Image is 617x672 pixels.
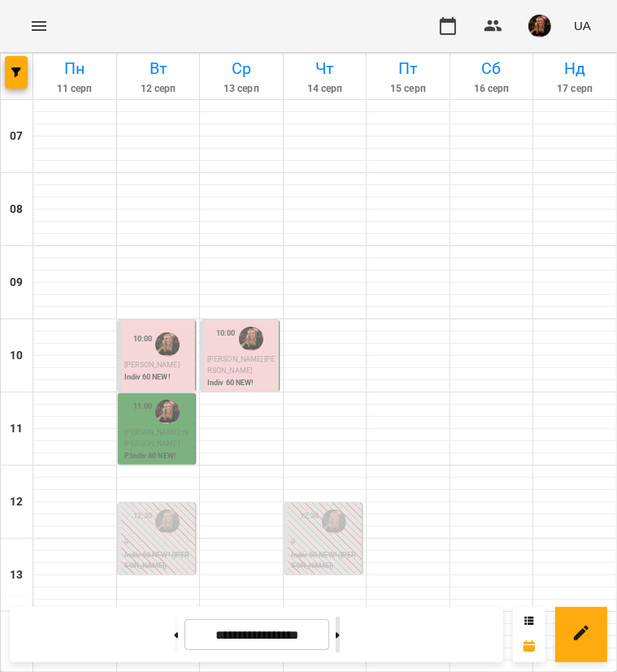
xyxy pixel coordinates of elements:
h6: 15 серп [369,81,447,97]
label: 12:30 [300,510,319,522]
h6: 13 серп [202,81,280,97]
h6: 08 [10,201,23,219]
span: [PERSON_NAME] та [PERSON_NAME] [124,428,189,448]
span: [PERSON_NAME] [124,361,180,369]
p: Indiv 60 NEW! ([PERSON_NAME]) [124,550,193,572]
img: Завада Аня [322,509,346,534]
h6: Нд [536,56,614,81]
h6: 10 [10,347,23,365]
h6: 12 серп [119,81,198,97]
h6: 11 [10,420,23,438]
h6: 07 [10,128,23,145]
p: Indiv 60 NEW! [124,372,193,384]
p: P.Indiv 60 NEW! [124,451,193,462]
h6: 11 серп [36,81,114,97]
span: [PERSON_NAME] [PERSON_NAME] [207,355,275,375]
span: UA [574,17,591,34]
h6: Вт [119,56,198,81]
p: 0 [124,537,193,548]
h6: Сб [453,56,531,81]
button: UA [567,11,597,41]
img: Завада Аня [155,332,180,357]
h6: Пт [369,56,447,81]
h6: Пн [36,56,114,81]
h6: 12 [10,493,23,511]
h6: 16 серп [453,81,531,97]
img: 019b2ef03b19e642901f9fba5a5c5a68.jpg [528,15,551,37]
img: Завада Аня [155,400,180,424]
h6: 14 серп [286,81,364,97]
label: 10:00 [216,327,236,339]
p: Indiv 60 NEW! ([PERSON_NAME]) [291,550,359,572]
label: 12:30 [133,510,153,522]
p: 0 [291,537,359,548]
label: 11:00 [133,401,153,412]
h6: Ср [202,56,280,81]
button: Menu [20,7,59,46]
h6: 13 [10,566,23,584]
h6: Чт [286,56,364,81]
img: Завада Аня [155,509,180,534]
label: 10:00 [133,333,153,345]
h6: 09 [10,274,23,292]
h6: 17 серп [536,81,614,97]
p: Indiv 60 NEW! [207,378,276,389]
img: Завада Аня [239,327,263,351]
